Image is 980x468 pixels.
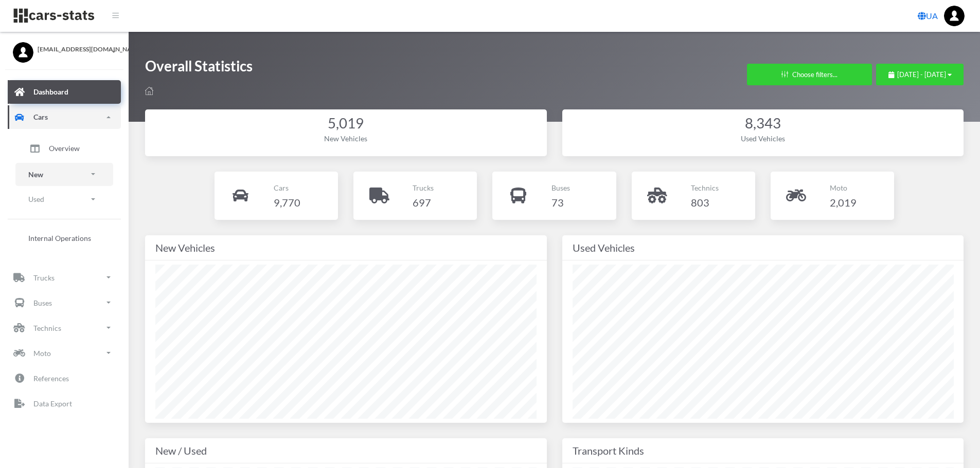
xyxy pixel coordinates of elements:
[33,110,48,123] p: Cars
[8,266,121,289] a: Trucks
[747,64,872,85] button: Choose filters...
[551,194,570,211] h4: 73
[573,114,954,134] div: 8,343
[551,181,570,194] p: Buses
[33,271,55,284] p: Trucks
[15,188,113,211] a: Used
[15,136,113,161] a: Overview
[691,181,719,194] p: Technics
[8,291,121,314] a: Buses
[876,64,964,85] button: [DATE] - [DATE]
[15,228,113,249] a: Internal Operations
[33,372,69,385] p: References
[830,194,857,211] h4: 2,019
[155,442,537,459] div: New / Used
[8,366,121,390] a: References
[8,105,121,129] a: Cars
[8,341,121,365] a: Moto
[155,239,537,256] div: New Vehicles
[830,181,857,194] p: Moto
[28,193,44,205] p: Used
[8,316,121,340] a: Technics
[573,133,954,144] div: Used Vehicles
[33,322,61,334] p: Technics
[897,70,946,79] span: [DATE] - [DATE]
[8,80,121,104] a: Dashboard
[8,391,121,415] a: Data Export
[155,133,537,144] div: New Vehicles
[13,8,95,24] img: navbar brand
[33,296,52,309] p: Buses
[691,194,719,211] h4: 803
[155,114,537,134] div: 5,019
[38,45,116,54] span: [EMAIL_ADDRESS][DOMAIN_NAME]
[944,6,965,26] img: ...
[573,442,954,459] div: Transport Kinds
[413,181,434,194] p: Trucks
[914,6,942,26] a: UA
[15,163,113,186] a: New
[274,181,300,194] p: Cars
[13,42,116,54] a: [EMAIL_ADDRESS][DOMAIN_NAME]
[49,143,80,154] span: Overview
[274,194,300,211] h4: 9,770
[28,233,91,244] span: Internal Operations
[33,85,68,98] p: Dashboard
[33,347,51,360] p: Moto
[145,57,253,81] h1: Overall Statistics
[28,168,43,181] p: New
[573,239,954,256] div: Used Vehicles
[33,397,72,410] p: Data Export
[413,194,434,211] h4: 697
